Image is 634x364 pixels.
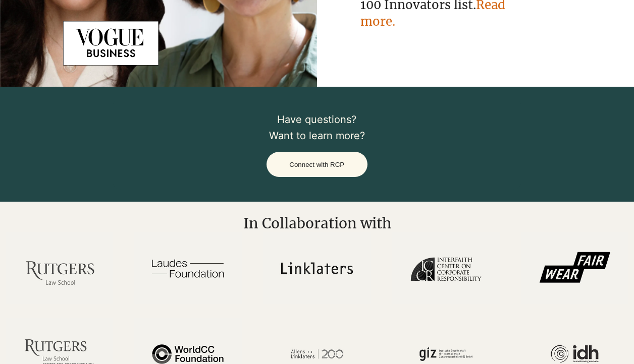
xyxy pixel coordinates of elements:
[289,161,344,168] span: Connect with RCP
[243,214,391,232] span: In Collaboration with
[263,232,371,304] img: linklaters_logo_edited.jpg
[6,232,113,304] img: rutgers_law_logo_edited.jpg
[521,232,628,304] img: fairwear_logo_edited.jpg
[206,111,428,128] p: Have questions?
[392,232,500,304] img: ICCR_logo_edited.jpg
[267,152,367,177] button: Connect with RCP
[206,128,428,144] p: Want to learn more?
[134,232,242,304] img: laudes_logo_edited.jpg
